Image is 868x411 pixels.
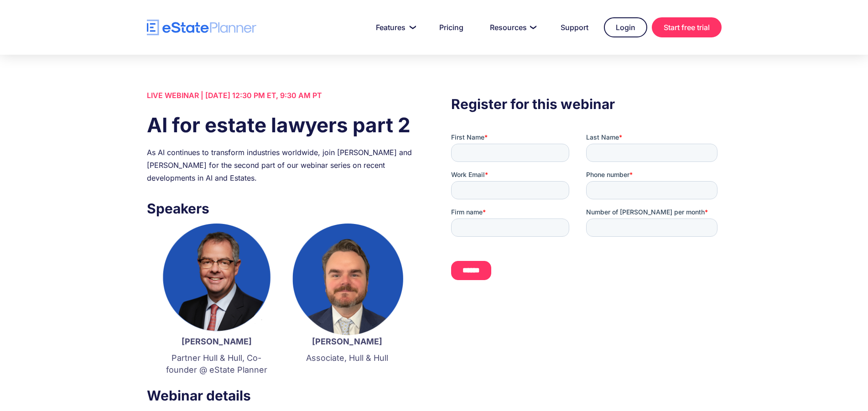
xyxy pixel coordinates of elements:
[147,20,256,36] a: home
[147,111,417,139] h1: AI for estate lawyers part 2
[182,337,252,346] strong: [PERSON_NAME]
[291,352,403,364] p: Associate, Hull & Hull
[550,18,599,36] a: Support
[147,146,417,184] div: As AI continues to transform industries worldwide, join [PERSON_NAME] and [PERSON_NAME] for the s...
[451,133,721,288] iframe: Form 0
[451,94,721,114] h3: Register for this webinar
[147,89,417,102] div: LIVE WEBINAR | [DATE] 12:30 PM ET, 9:30 AM PT
[428,18,474,36] a: Pricing
[652,17,722,37] a: Start free trial
[312,337,382,346] strong: [PERSON_NAME]
[147,198,417,219] h3: Speakers
[161,352,273,376] p: Partner Hull & Hull, Co-founder @ eState Planner
[365,18,424,36] a: Features
[479,18,545,36] a: Resources
[604,17,647,37] a: Login
[147,385,417,406] h3: Webinar details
